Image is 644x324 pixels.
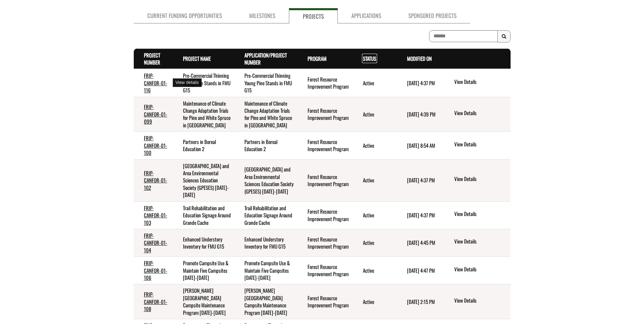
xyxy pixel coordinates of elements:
a: FRIP-CANFOR-01-103 [144,204,167,226]
td: Active [353,159,397,201]
td: Grande Prairie and Area Environmental Sciences Education Society (GPESES) 2022-2026 [173,159,234,201]
a: FRIP-CANFOR-01-104 [144,232,167,254]
a: View details [454,109,508,118]
td: Forest Resource Improvement Program [297,284,353,319]
a: FRIP-CANFOR-01-099 [144,103,167,125]
td: FRIP-CANFOR-01-099 [134,97,173,132]
a: Project Name [183,55,211,62]
td: FRIP-CANFOR-01-102 [134,159,173,201]
td: Maintenance of Climate Change Adaptation Trials for Pine and White Spruce in Alberta [173,97,234,132]
a: View details [454,78,508,86]
time: [DATE] 8:54 AM [407,142,435,149]
time: [DATE] 4:47 PM [407,267,435,274]
a: Application/Project Number [244,51,287,66]
td: Active [353,257,397,284]
a: View details [454,297,508,305]
a: View details [454,238,508,246]
a: View details [454,175,508,183]
a: Project Number [144,51,160,66]
td: 5/7/2025 4:47 PM [397,257,443,284]
time: [DATE] 4:37 PM [407,79,435,87]
td: action menu [443,257,510,284]
a: FRIP-CANFOR-01-116 [144,72,167,94]
a: Projects [289,8,338,23]
td: Forest Resource Improvement Program [297,159,353,201]
td: Partners in Boreal Education 2 [234,132,297,159]
td: Active [353,97,397,132]
td: action menu [443,201,510,229]
a: Modified On [407,55,432,62]
td: 5/7/2025 4:39 PM [397,97,443,132]
a: FRIP-CANFOR-01-102 [144,169,167,191]
td: Active [353,201,397,229]
td: Forest Resource Improvement Program [297,97,353,132]
td: Active [353,284,397,319]
td: FRIP-CANFOR-01-103 [134,201,173,229]
td: 6/6/2025 4:37 PM [397,159,443,201]
time: [DATE] 4:45 PM [407,239,435,246]
td: Pre-Commercial Thinning Young Pine Stands in FMU G15 [173,69,234,97]
td: Active [353,69,397,97]
a: Status [363,55,376,62]
td: action menu [443,284,510,319]
td: Enhanced Understory Inventory for FMU G15 [173,229,234,256]
time: [DATE] 2:15 PM [407,298,435,305]
td: FRIP-CANFOR-01-116 [134,69,173,97]
td: Forest Resource Improvement Program [297,201,353,229]
a: View details [454,141,508,149]
a: Current Funding Opportunities [134,8,236,23]
a: Program [308,55,327,62]
td: action menu [443,69,510,97]
a: View details [454,210,508,218]
a: Sponsored Projects [395,8,470,23]
td: 7/11/2025 2:15 PM [397,284,443,319]
td: action menu [443,229,510,256]
td: Active [353,229,397,256]
td: 6/6/2025 4:37 PM [397,69,443,97]
div: View details [173,78,202,87]
td: Active [353,132,397,159]
td: Forest Resource Improvement Program [297,229,353,256]
a: Applications [338,8,395,23]
td: Maintenance of Climate Change Adaptation Trials for Pine and White Spruce in Alberta [234,97,297,132]
time: [DATE] 4:39 PM [407,110,436,118]
td: 9/11/2025 8:54 AM [397,132,443,159]
a: View details [454,266,508,274]
td: Trail Rehabilitation and Education Signage Around Grande Cache [234,201,297,229]
td: FRIP-CANFOR-01-100 [134,132,173,159]
th: Actions [443,49,510,69]
td: Forest Resource Improvement Program [297,132,353,159]
a: Milestones [236,8,289,23]
td: action menu [443,97,510,132]
td: 6/6/2025 4:37 PM [397,201,443,229]
td: Forest Resource Improvement Program [297,69,353,97]
a: FRIP-CANFOR-01-108 [144,290,167,312]
td: Pre-Commercial Thinning Young Pine Stands in FMU G15 [234,69,297,97]
td: Forest Resource Improvement Program [297,257,353,284]
button: Search Results [497,30,511,42]
time: [DATE] 4:37 PM [407,176,435,184]
td: FRIP-CANFOR-01-106 [134,257,173,284]
td: Partners in Boreal Education 2 [173,132,234,159]
a: FRIP-CANFOR-01-106 [144,259,167,281]
td: Hines Creek Area Campsite Maintenance Program 2022-2026 [173,284,234,319]
td: action menu [443,132,510,159]
td: FRIP-CANFOR-01-108 [134,284,173,319]
td: Enhanced Understory Inventory for FMU G15 [234,229,297,256]
td: 5/7/2025 4:45 PM [397,229,443,256]
a: FRIP-CANFOR-01-100 [144,134,167,156]
td: Hines Creek Area Campsite Maintenance Program 2022-2026 [234,284,297,319]
td: action menu [443,159,510,201]
time: [DATE] 4:37 PM [407,211,435,219]
td: Promote Campsite Use & Maintain Five Campsites 2022-2027 [173,257,234,284]
td: Trail Rehabilitation and Education Signage Around Grande Cache [173,201,234,229]
td: Promote Campsite Use & Maintain Five Campsites 2022-2027 [234,257,297,284]
td: FRIP-CANFOR-01-104 [134,229,173,256]
td: Grande Prairie and Area Environmental Sciences Education Society (GPESES) 2022-2026 [234,159,297,201]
